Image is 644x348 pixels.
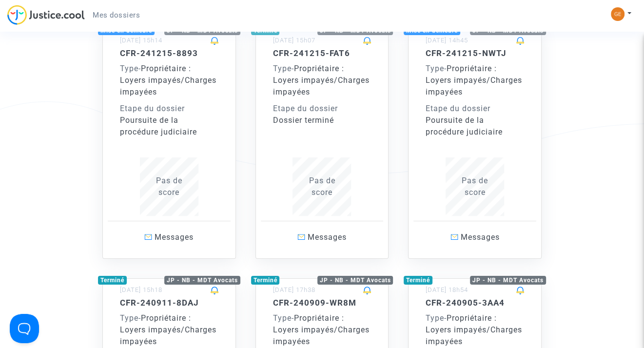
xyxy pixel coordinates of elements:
span: Pas de score [309,176,335,197]
h5: CFR-241215-NWTJ [426,48,524,58]
span: Propriétaire : Loyers impayés/Charges impayées [120,313,216,346]
small: [DATE] 17h38 [273,286,315,293]
small: [DATE] 15h07 [273,37,315,44]
div: Etape du dossier [426,103,524,115]
span: Propriétaire : Loyers impayés/Charges impayées [120,64,216,97]
div: Terminé [404,276,432,285]
div: Etape du dossier [120,103,218,115]
div: JP - NB - MDT Avocats [164,276,240,285]
span: Type [120,64,138,73]
div: JP - NB - MDT Avocats [470,276,546,285]
span: - [426,64,447,73]
a: Messages [108,221,231,253]
h5: CFR-240905-3AA4 [426,298,524,308]
div: Terminé [251,276,280,285]
span: Propriétaire : Loyers impayés/Charges impayées [273,313,370,346]
div: JP - NB - MDT Avocats [317,276,393,285]
h5: CFR-241215-8893 [120,48,218,58]
small: [DATE] 18h54 [426,286,468,293]
span: Mes dossiers [93,11,140,19]
span: Type [120,313,138,323]
span: Type [273,313,292,323]
span: - [120,64,141,73]
span: Messages [308,232,347,242]
div: Etape du dossier [273,103,371,115]
span: Messages [461,232,500,242]
h5: CFR-241215-FAT6 [273,48,371,58]
a: Mes dossiers [85,8,148,22]
div: Poursuite de la procédure judiciaire [426,115,524,138]
span: Type [426,64,444,73]
span: Pas de score [462,176,488,197]
span: Propriétaire : Loyers impayés/Charges impayées [426,64,522,97]
a: Mise en demeureJP - NB - MDT Avocats[DATE] 15h14CFR-241215-8893Type-Propriétaire : Loyers impayés... [93,9,246,259]
span: Type [273,64,292,73]
a: Messages [413,221,536,253]
span: Messages [155,232,194,242]
img: jc-logo.svg [7,5,85,25]
h5: CFR-240911-8DAJ [120,298,218,308]
a: Mise en demeureJP - NB - MDT Avocats[DATE] 14h45CFR-241215-NWTJType-Propriétaire : Loyers impayés... [398,9,551,259]
span: - [120,313,141,323]
a: Messages [261,221,384,253]
div: Terminé [98,276,127,285]
small: [DATE] 15h18 [120,286,162,293]
img: 04544feb58d1b6ac6bdd217908e14e3e [611,7,624,21]
span: - [273,64,294,73]
a: TerminéJP - NB - MDT Avocats[DATE] 15h07CFR-241215-FAT6Type-Propriétaire : Loyers impayés/Charges... [246,9,399,259]
div: Poursuite de la procédure judiciaire [120,115,218,138]
span: Type [426,313,444,323]
span: Propriétaire : Loyers impayés/Charges impayées [273,64,370,97]
span: Pas de score [156,176,182,197]
span: Propriétaire : Loyers impayés/Charges impayées [426,313,522,346]
span: - [273,313,294,323]
iframe: Help Scout Beacon - Open [10,314,39,343]
span: - [426,313,447,323]
small: [DATE] 14h45 [426,37,468,44]
small: [DATE] 15h14 [120,37,162,44]
h5: CFR-240909-WR8M [273,298,371,308]
div: Dossier terminé [273,115,371,126]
